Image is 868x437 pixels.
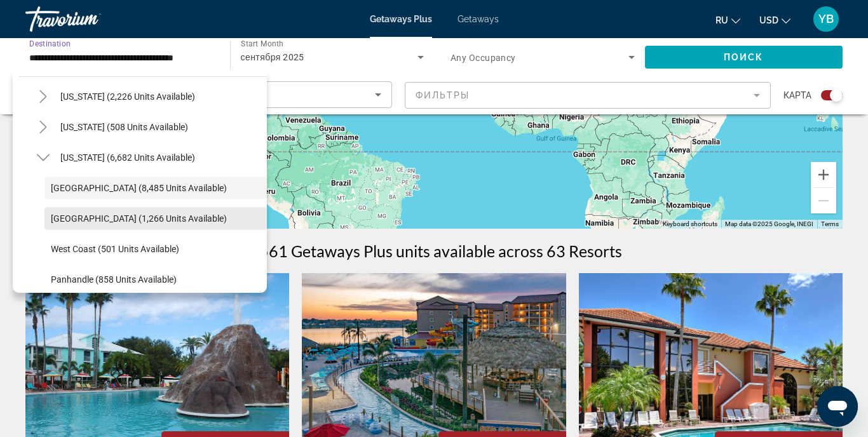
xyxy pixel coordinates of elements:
button: Change language [715,11,740,29]
button: [US_STATE] (2,226 units available) [54,85,201,108]
span: [US_STATE] (6,682 units available) [60,152,195,163]
button: Toggle Florida (6,682 units available) [32,147,54,169]
span: Start Month [241,39,283,48]
button: [US_STATE] (6,682 units available) [54,146,201,169]
button: Filter [405,81,771,109]
span: Map data ©2025 Google, INEGI [725,220,813,227]
button: Panhandle (858 units available) [44,268,267,291]
span: карта [783,86,811,104]
span: сентября 2025 [241,52,304,62]
button: Toggle Colorado (508 units available) [32,116,54,138]
a: Terms (opens in new tab) [821,220,839,227]
button: Zoom out [811,188,836,213]
span: USD [759,15,778,25]
button: Поиск [645,46,843,69]
h1: 2,561 Getaways Plus units available across 63 Resorts [247,241,622,260]
button: [GEOGRAPHIC_DATA] (1,266 units available) [44,207,267,230]
mat-select: Sort by [36,87,381,102]
span: Поиск [724,52,764,62]
button: User Menu [810,6,843,32]
button: Change currency [759,11,790,29]
button: [US_STATE] (508 units available) [54,116,194,138]
span: Destination [29,39,71,48]
span: [US_STATE] (2,226 units available) [60,91,195,102]
span: ru [715,15,728,25]
button: West Coast (501 units available) [44,238,267,260]
button: Keyboard shortcuts [663,220,717,229]
span: [GEOGRAPHIC_DATA] (1,266 units available) [51,213,227,224]
button: Zoom in [811,162,836,187]
iframe: Button to launch messaging window [817,386,858,427]
a: Travorium [25,3,153,36]
button: Toggle California (2,226 units available) [32,86,54,108]
span: YB [818,13,834,25]
span: Panhandle (858 units available) [51,274,177,285]
span: [US_STATE] (508 units available) [60,122,188,132]
button: [GEOGRAPHIC_DATA] (8,485 units available) [44,177,267,199]
a: Getaways [458,14,499,24]
span: Any Occupancy [451,53,516,63]
span: [GEOGRAPHIC_DATA] (8,485 units available) [51,183,227,193]
a: Getaways Plus [370,14,432,24]
span: West Coast (501 units available) [51,244,179,254]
